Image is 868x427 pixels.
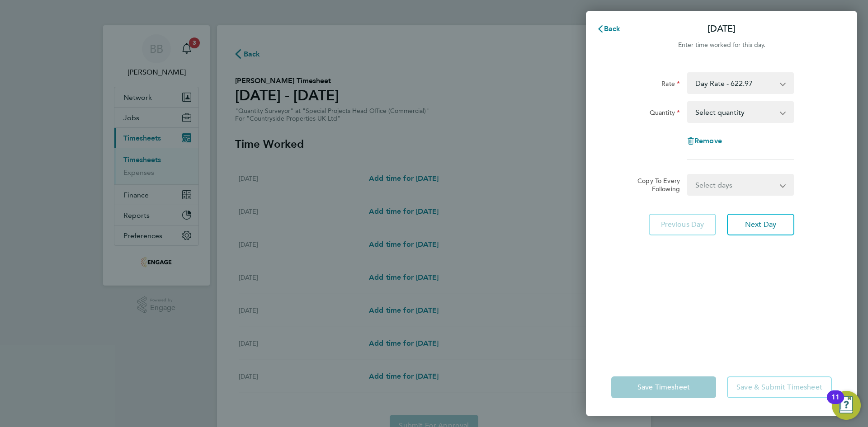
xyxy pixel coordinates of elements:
[650,108,680,119] label: Quantity
[745,220,776,229] span: Next Day
[604,24,621,33] span: Back
[694,136,722,145] span: Remove
[630,177,680,193] label: Copy To Every Following
[661,80,680,90] label: Rate
[708,23,736,35] p: [DATE]
[687,137,722,145] button: Remove
[831,397,840,409] div: 11
[727,214,794,235] button: Next Day
[832,391,861,420] button: Open Resource Center, 11 new notifications
[588,20,630,38] button: Back
[586,40,857,51] div: Enter time worked for this day.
